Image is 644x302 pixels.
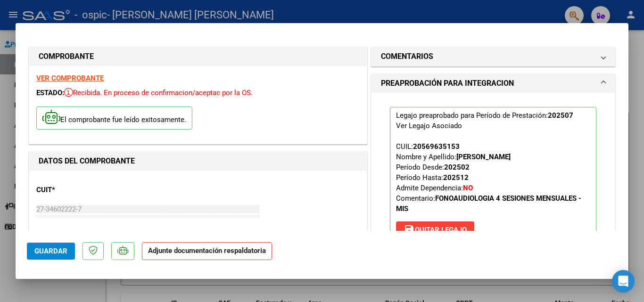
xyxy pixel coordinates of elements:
[404,226,467,234] span: Quitar Legajo
[372,47,615,66] mat-expansion-panel-header: COMENTARIOS
[463,184,473,192] strong: NO
[39,52,94,61] strong: COMPROBANTE
[381,51,433,62] h1: COMENTARIOS
[444,163,470,171] strong: 202502
[396,121,462,131] div: Ver Legajo Asociado
[148,246,266,255] strong: Adjunte documentación respaldatoria
[372,74,615,93] mat-expansion-panel-header: PREAPROBACIÓN PARA INTEGRACION
[36,89,64,97] span: ESTADO:
[443,173,469,182] strong: 202512
[413,141,460,152] div: 20569635153
[456,153,511,161] strong: [PERSON_NAME]
[612,270,635,293] div: Open Intercom Messenger
[27,243,75,260] button: Guardar
[396,221,474,238] button: Quitar Legajo
[548,111,573,120] strong: 202507
[36,106,192,130] p: El comprobante fue leído exitosamente.
[36,185,133,196] p: CUIT
[34,247,67,255] span: Guardar
[381,78,514,89] h1: PREAPROBACIÓN PARA INTEGRACION
[39,156,135,165] strong: DATOS DEL COMPROBANTE
[390,107,596,243] p: Legajo preaprobado para Período de Prestación:
[396,194,581,213] span: Comentario:
[36,74,104,82] a: VER COMPROBANTE
[372,93,615,264] div: PREAPROBACIÓN PARA INTEGRACION
[396,142,581,213] span: CUIL: Nombre y Apellido: Período Desde: Período Hasta: Admite Dependencia:
[396,194,581,213] strong: FONOAUDIOLOGIA 4 SESIONES MENSUALES - MIS
[404,224,415,235] mat-icon: save
[64,89,253,97] span: Recibida. En proceso de confirmacion/aceptac por la OS.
